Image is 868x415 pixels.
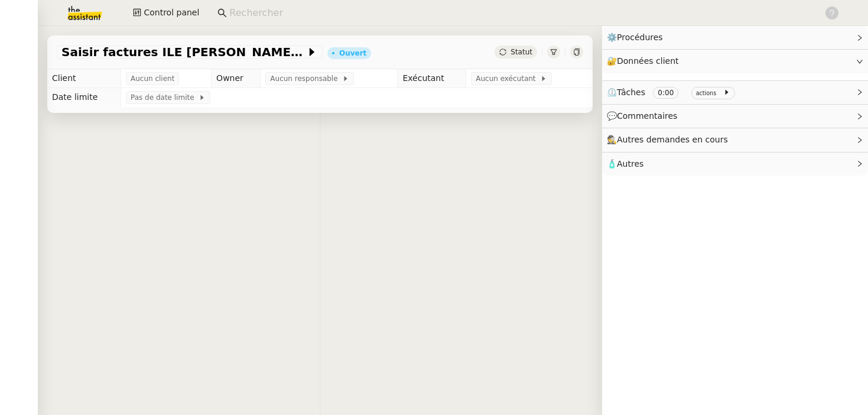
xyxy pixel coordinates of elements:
[144,6,199,20] span: Control panel
[229,5,812,21] input: Rechercher
[602,26,868,49] div: ⚙️Procédures
[696,90,717,96] small: actions
[653,87,678,99] nz-tag: 0:00
[61,46,306,58] span: Saisir factures ILE [PERSON_NAME] sur ENERGYTRACK
[602,81,868,104] div: ⏲️Tâches 0:00 actions
[607,159,643,168] span: 🧴
[212,69,261,88] td: Owner
[476,73,540,85] span: Aucun exécutant
[339,50,366,57] div: Ouvert
[617,159,643,168] span: Autres
[131,73,174,85] span: Aucun client
[270,73,342,85] span: Aucun responsable
[607,111,682,121] span: 💬
[602,105,868,128] div: 💬Commentaires
[617,33,663,42] span: Procédures
[511,48,532,56] span: Statut
[602,128,868,151] div: 🕵️Autres demandes en cours
[131,92,199,103] span: Pas de date limite
[607,87,740,97] span: ⏲️
[617,135,728,144] span: Autres demandes en cours
[617,56,679,66] span: Données client
[47,88,121,107] td: Date limite
[398,69,466,88] td: Exécutant
[47,69,121,88] td: Client
[607,54,684,68] span: 🔐
[617,87,645,97] span: Tâches
[617,111,677,121] span: Commentaires
[607,135,733,144] span: 🕵️
[602,50,868,73] div: 🔐Données client
[607,31,668,44] span: ⚙️
[126,5,206,21] button: Control panel
[602,153,868,176] div: 🧴Autres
